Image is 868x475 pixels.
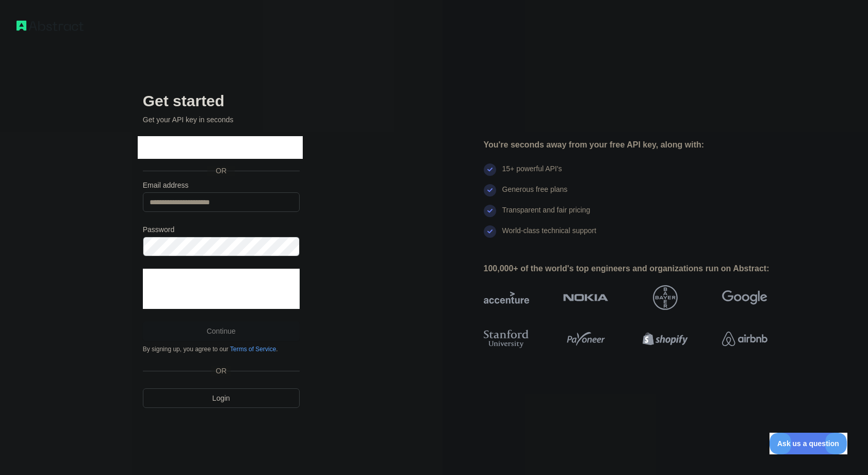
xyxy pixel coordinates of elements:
[143,321,300,341] button: Continue
[138,136,303,159] iframe: Botão "Fazer login com o Google"
[484,225,496,238] img: check mark
[230,346,276,353] a: Terms of Service
[143,388,300,408] a: Login
[484,163,496,176] img: check mark
[17,21,84,31] img: Workflow
[563,285,609,310] img: nokia
[143,114,300,125] p: Get your API key in seconds
[143,269,300,309] iframe: reCAPTCHA
[484,139,800,151] div: You're seconds away from your free API key, along with:
[502,225,597,246] div: World-class technical support
[502,163,562,184] div: 15+ powerful API's
[143,92,300,110] h2: Get started
[484,184,496,196] img: check mark
[653,285,678,310] img: bayer
[143,345,300,353] div: By signing up, you agree to our .
[769,433,847,454] iframe: Toggle Customer Support
[207,166,235,176] span: OR
[643,327,688,350] img: shopify
[722,285,767,310] img: google
[211,366,231,376] span: OR
[143,180,300,190] label: Email address
[722,327,767,350] img: airbnb
[563,327,609,350] img: payoneer
[502,205,591,225] div: Transparent and fair pricing
[484,205,496,217] img: check mark
[484,327,529,350] img: stanford university
[484,285,529,310] img: accenture
[143,224,300,235] label: Password
[502,184,568,205] div: Generous free plans
[484,263,800,275] div: 100,000+ of the world's top engineers and organizations run on Abstract:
